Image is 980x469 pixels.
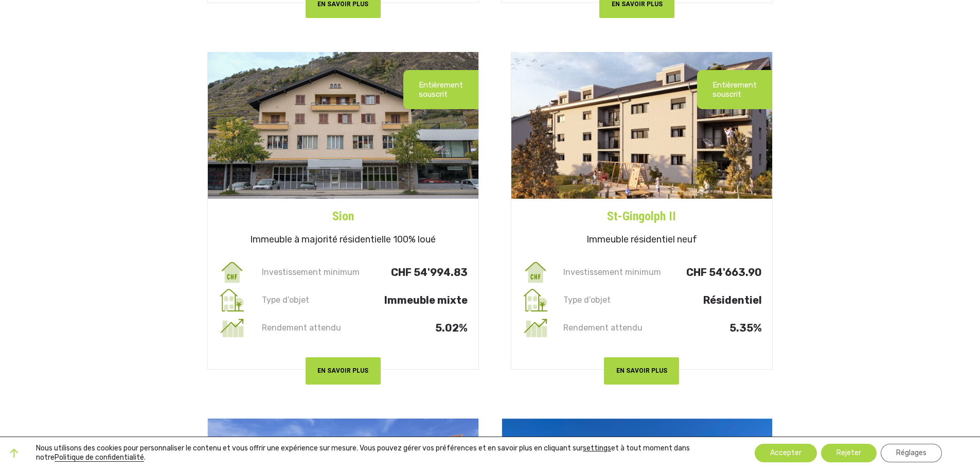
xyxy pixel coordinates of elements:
[208,225,478,258] h5: Immeuble à majorité résidentielle 100% loué
[260,323,364,333] p: Rendement attendu
[260,268,364,277] p: Investissement minimum
[364,323,468,333] p: 5.02%
[208,199,478,225] a: Sion
[419,80,463,99] p: Entièrement souscrit
[662,296,762,305] p: Résidentiel
[522,286,549,314] img: type
[208,52,478,199] img: sion-property
[218,258,246,286] img: invest_min
[260,296,364,305] p: Type d’objet
[712,80,757,99] p: Entièrement souscrit
[583,444,611,453] button: settings
[306,357,381,385] button: EN SAVOIR PLUS
[218,314,246,342] img: rendement
[755,444,817,462] button: Accepter
[55,453,144,462] a: Politique de confidentialité
[604,348,679,360] a: EN SAVOIR PLUS
[511,52,773,199] img: St-Gingolph
[662,323,762,333] p: 5.35%
[364,296,468,305] p: Immeuble mixte
[511,199,773,225] a: St-Gingolph II
[561,296,662,305] p: Type d’objet
[821,444,877,462] button: Rejeter
[522,314,549,342] img: rendement
[364,268,468,277] p: CHF 54'994.83
[604,357,679,385] button: EN SAVOIR PLUS
[218,286,246,314] img: type
[561,323,662,333] p: Rendement attendu
[881,444,942,462] button: Réglages
[522,258,549,286] img: invest_min
[511,225,773,258] h5: Immeuble résidentiel neuf
[561,268,662,277] p: Investissement minimum
[306,348,381,360] a: EN SAVOIR PLUS
[662,268,762,277] p: CHF 54'663.90
[36,444,723,462] p: Nous utilisons des cookies pour personnaliser le contenu et vous offrir une expérience sur mesure...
